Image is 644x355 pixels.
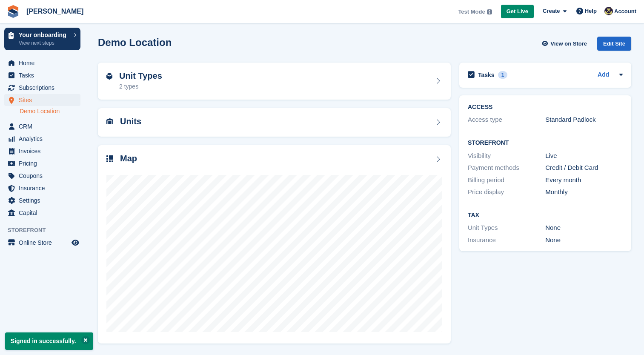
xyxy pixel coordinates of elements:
a: menu [4,170,80,182]
h2: Tasks [478,71,495,79]
div: Billing period [468,175,545,185]
p: Your onboarding [19,32,69,38]
a: Map [98,145,451,344]
span: Analytics [19,133,70,145]
a: Preview store [70,238,80,248]
span: Account [614,7,636,16]
img: stora-icon-8386f47178a22dfd0bd8f6a31ec36ba5ce8667c1dd55bd0f319d3a0aa187defe.svg [7,5,20,18]
a: menu [4,182,80,194]
h2: Unit Types [119,71,162,81]
span: Coupons [19,170,70,182]
div: Price display [468,187,545,197]
a: Units [98,108,451,137]
div: None [545,223,623,233]
span: Insurance [19,182,70,194]
a: menu [4,82,80,94]
a: menu [4,69,80,81]
div: Payment methods [468,163,545,173]
a: menu [4,94,80,106]
span: Tasks [19,69,70,81]
div: Insurance [468,235,545,245]
a: [PERSON_NAME] [23,4,87,18]
div: Edit Site [597,37,631,51]
h2: Demo Location [98,37,172,48]
a: menu [4,207,80,219]
h2: Map [120,154,137,163]
span: Get Live [507,7,528,16]
a: menu [4,133,80,145]
h2: Tax [468,212,623,219]
span: CRM [19,120,70,132]
span: Subscriptions [19,82,70,94]
a: menu [4,157,80,169]
h2: ACCESS [468,104,623,111]
p: View next steps [19,39,69,47]
span: Capital [19,207,70,219]
span: Invoices [19,145,70,157]
h2: Units [120,117,141,126]
img: icon-info-grey-7440780725fd019a000dd9b08b2336e03edf1995a4989e88bcd33f0948082b44.svg [487,9,492,14]
div: Live [545,151,623,161]
div: Access type [468,115,545,125]
h2: Storefront [468,140,623,146]
a: Demo Location [20,107,80,115]
span: Sites [19,94,70,106]
img: map-icn-33ee37083ee616e46c38cad1a60f524a97daa1e2b2c8c0bc3eb3415660979fc1.svg [106,155,113,162]
a: menu [4,120,80,132]
a: View on Store [541,37,590,51]
a: menu [4,57,80,69]
span: Settings [19,195,70,206]
a: Edit Site [597,37,631,54]
span: Pricing [19,157,70,169]
a: menu [4,237,80,249]
div: 1 [498,71,508,79]
a: Unit Types 2 types [98,63,451,100]
div: None [545,235,623,245]
a: menu [4,195,80,206]
span: Help [585,7,597,15]
img: unit-icn-7be61d7bf1b0ce9d3e12c5938cc71ed9869f7b940bace4675aadf7bd6d80202e.svg [106,118,113,124]
div: Monthly [545,187,623,197]
span: Online Store [19,237,70,249]
a: Add [598,70,609,80]
div: Credit / Debit Card [545,163,623,173]
span: View on Store [550,40,587,48]
div: Standard Padlock [545,115,623,125]
a: Get Live [501,5,534,19]
div: Unit Types [468,223,545,233]
span: Home [19,57,70,69]
span: Test Mode [458,8,485,16]
div: Every month [545,175,623,185]
img: Marc Stephens [604,7,613,15]
a: menu [4,145,80,157]
div: Visibility [468,151,545,161]
p: Signed in successfully. [5,332,93,350]
img: unit-type-icn-2b2737a686de81e16bb02015468b77c625bbabd49415b5ef34ead5e3b44a266d.svg [106,73,112,80]
div: 2 types [119,82,162,91]
a: Your onboarding View next steps [4,28,80,50]
span: Storefront [8,226,85,235]
span: Create [543,7,560,15]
